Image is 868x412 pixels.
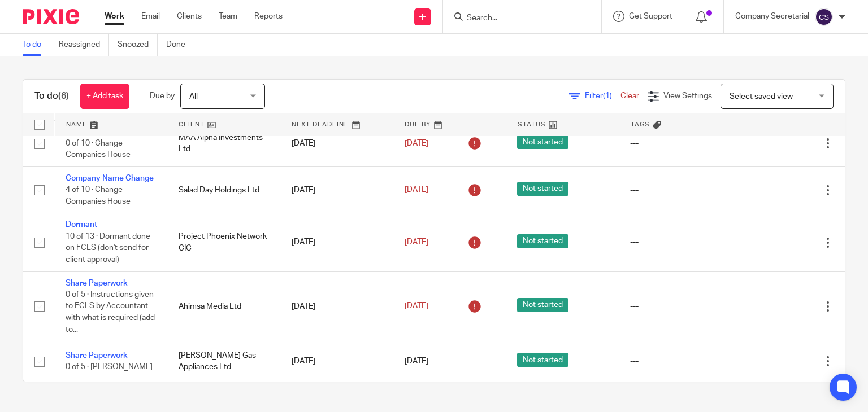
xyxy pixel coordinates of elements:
a: Clients [177,11,202,22]
span: Not started [517,135,568,149]
td: Ahimsa Media Ltd [167,271,280,341]
td: [DATE] [280,271,393,341]
span: [DATE] [405,303,428,310]
a: Dormant [66,221,97,229]
span: Tags [631,121,650,128]
td: MAA Alpha Investments Ltd [167,120,280,166]
a: Done [166,34,194,56]
a: Clear [620,92,639,100]
div: --- [630,185,721,196]
p: Due by [150,90,175,102]
span: (1) [603,92,612,100]
div: --- [630,356,721,367]
span: Not started [517,182,568,196]
td: Project Phoenix Network CIC [167,213,280,271]
span: 10 of 13 · Dormant done on FCLS (don't send for client approval) [66,233,150,264]
a: Share Paperwork [66,352,128,360]
span: Not started [517,298,568,312]
span: [DATE] [405,186,428,194]
span: Filter [585,92,620,100]
a: Company Name Change [66,174,154,182]
td: [DATE] [280,167,393,213]
span: Not started [517,353,568,367]
span: (6) [58,91,69,100]
a: Email [141,11,160,22]
td: [DATE] [280,341,393,382]
img: Pixie [23,9,79,24]
span: [DATE] [405,238,428,246]
div: --- [630,301,721,312]
td: [PERSON_NAME] Gas Appliances Ltd [167,341,280,382]
a: To do [23,34,50,56]
div: --- [630,236,721,248]
a: Team [219,11,237,22]
a: + Add task [80,84,129,109]
a: Reassigned [59,34,109,56]
span: 0 of 5 · [PERSON_NAME] [66,363,153,371]
span: 0 of 5 · Instructions given to FCLS by Accountant with what is required (add to... [66,291,155,334]
span: 0 of 10 · Change Companies House [66,139,131,159]
input: Search [466,14,567,24]
td: [DATE] [280,213,393,271]
span: Not started [517,234,568,248]
td: [DATE] [280,120,393,166]
span: View Settings [663,92,712,100]
p: Company Secretarial [735,11,809,22]
span: Get Support [629,12,672,20]
a: Work [105,11,124,22]
span: 4 of 10 · Change Companies House [66,186,131,206]
span: Select saved view [730,93,793,100]
h1: To do [34,90,69,102]
a: Share Paperwork [66,279,128,287]
span: [DATE] [405,139,428,147]
a: Snoozed [118,34,158,56]
td: Salad Day Holdings Ltd [167,167,280,213]
span: [DATE] [405,357,428,365]
a: Reports [254,11,283,22]
img: svg%3E [815,8,833,26]
div: --- [630,138,721,149]
span: All [189,93,198,100]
